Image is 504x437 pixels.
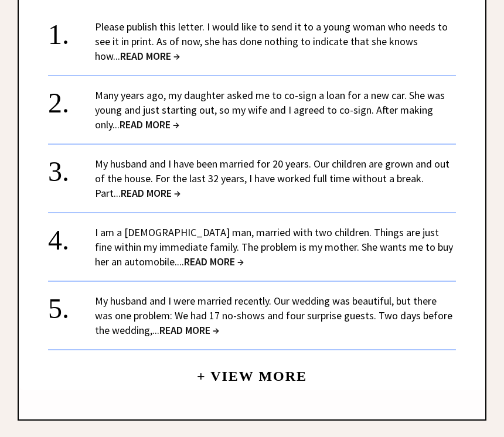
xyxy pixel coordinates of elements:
div: 5. [48,293,95,315]
a: My husband and I have been married for 20 years. Our children are grown and out of the house. For... [95,157,449,200]
span: READ MORE → [120,49,180,63]
div: 3. [48,156,95,178]
a: I am a [DEMOGRAPHIC_DATA] man, married with two children. Things are just fine within my immediat... [95,226,453,268]
span: READ MORE → [121,186,181,200]
a: Please publish this letter. I would like to send it to a young woman who needs to see it in print... [95,20,448,63]
a: Many years ago, my daughter asked me to co-sign a loan for a new car. She was young and just star... [95,88,445,131]
div: 1. [48,19,95,41]
div: 2. [48,88,95,110]
a: + View More [197,359,307,384]
a: My husband and I were married recently. Our wedding was beautiful, but there was one problem: We ... [95,294,452,337]
div: 4. [48,225,95,247]
span: READ MORE → [159,323,219,337]
span: READ MORE → [120,118,179,131]
span: READ MORE → [184,255,244,268]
